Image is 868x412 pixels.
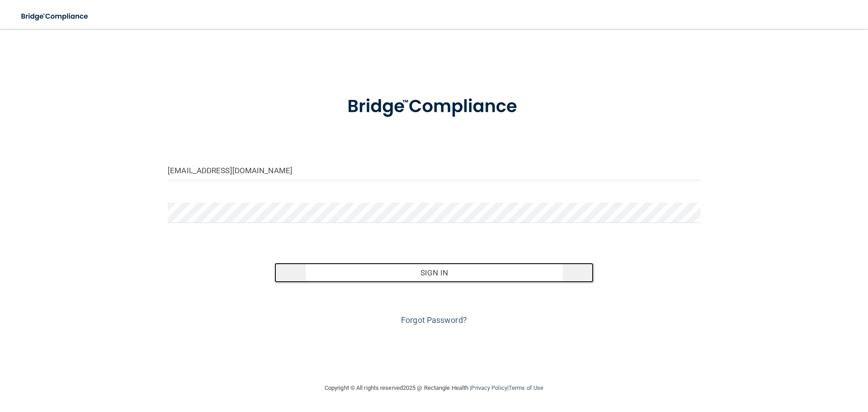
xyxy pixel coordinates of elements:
[509,384,543,391] a: Terms of Use
[168,160,700,180] input: Email
[471,384,507,391] a: Privacy Policy
[274,263,594,283] button: Sign In
[401,315,467,325] a: Forgot Password?
[14,7,97,26] img: bridge_compliance_login_screen.278c3ca4.svg
[269,374,599,403] div: Copyright © All rights reserved 2025 @ Rectangle Health | |
[329,83,539,130] img: bridge_compliance_login_screen.278c3ca4.svg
